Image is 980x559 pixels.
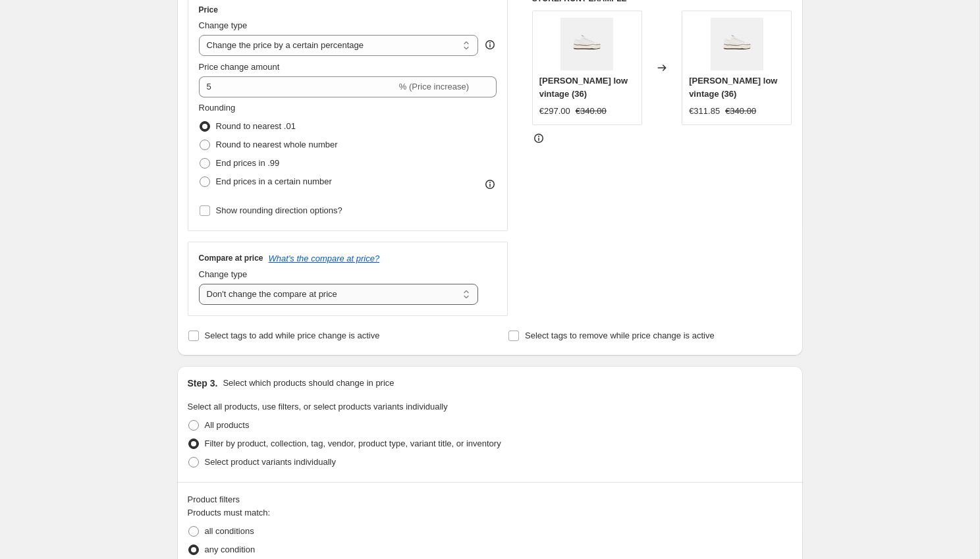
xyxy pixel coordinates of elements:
[711,18,763,70] img: peterson-low-vintagemihara-yasuhiroa09fw733-white-fw24-36-962844_80x.jpg
[399,82,469,92] span: % (Price increase)
[725,105,756,118] strike: €340.00
[689,105,720,118] div: €311.85
[269,253,380,263] button: What's the compare at price?
[199,5,218,15] h3: Price
[539,76,628,99] span: [PERSON_NAME] low vintage (36)
[205,331,380,340] span: Select tags to add while price change is active
[216,140,338,149] span: Round to nearest whole number
[188,402,448,412] span: Select all products, use filters, or select products variants individually
[205,526,254,536] span: all conditions
[205,545,256,554] span: any condition
[216,176,332,186] span: End prices in a certain number
[199,20,248,30] span: Change type
[560,18,613,70] img: peterson-low-vintagemihara-yasuhiroa09fw733-white-fw24-36-962844_80x.jpg
[205,420,250,430] span: All products
[216,121,296,131] span: Round to nearest .01
[525,331,715,340] span: Select tags to remove while price change is active
[576,105,607,118] strike: €340.00
[199,62,280,72] span: Price change amount
[223,377,394,390] p: Select which products should change in price
[216,205,342,215] span: Show rounding direction options?
[188,508,271,518] span: Products must match:
[199,103,236,113] span: Rounding
[188,377,218,390] h2: Step 3.
[689,76,777,99] span: [PERSON_NAME] low vintage (36)
[199,253,263,263] h3: Compare at price
[539,105,570,118] div: €297.00
[199,76,396,97] input: -15
[199,269,248,279] span: Change type
[188,493,792,506] div: Product filters
[205,439,501,448] span: Filter by product, collection, tag, vendor, product type, variant title, or inventory
[216,158,280,168] span: End prices in .99
[205,457,336,467] span: Select product variants individually
[483,38,497,51] div: help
